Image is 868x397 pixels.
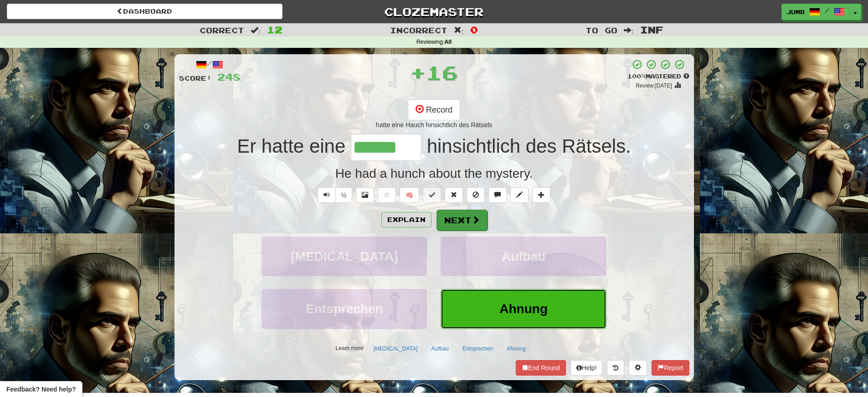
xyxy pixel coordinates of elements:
span: : [624,26,634,34]
span: 100 % [627,72,646,80]
button: Show image (alt+x) [356,187,374,203]
span: + [410,59,426,86]
span: Rätsels [562,135,626,157]
div: He had a hunch about the mystery. [179,165,689,183]
span: : [251,26,261,34]
span: Er [237,135,256,157]
span: des [526,135,557,157]
a: Jumb / [781,4,850,20]
span: 248 [217,71,241,82]
span: . [421,135,631,157]
button: [MEDICAL_DATA] [369,342,423,356]
button: Play sentence audio (ctl+space) [318,187,336,203]
span: 0 [470,24,478,35]
button: Explain [381,212,431,227]
span: hatte [262,135,304,157]
span: hinsichtlich [427,135,520,157]
span: : [454,26,464,34]
button: Record [408,99,460,120]
span: Score: [179,74,212,82]
span: Ahnung [499,302,548,316]
span: eine [309,135,345,157]
a: Clozemaster [296,4,572,20]
small: Review: [DATE] [636,82,672,89]
button: Help! [570,360,603,376]
button: Set this sentence to 100% Mastered (alt+m) [423,187,441,203]
button: Favorite sentence (alt+f) [378,187,396,203]
button: Ahnung [502,342,530,356]
button: Entsprechen [262,289,427,329]
button: Aufbau [426,342,454,356]
button: Entsprechen [457,342,498,356]
button: ½ [335,187,353,203]
span: / [825,7,829,14]
span: To go [586,26,617,35]
button: Ahnung [441,289,606,329]
span: Inf [640,24,663,35]
span: 16 [426,61,458,84]
button: [MEDICAL_DATA] [262,237,427,276]
span: Correct [200,26,244,35]
div: / [179,59,241,70]
strong: All [444,39,452,45]
div: Mastered [627,72,689,81]
span: Incorrect [390,26,447,35]
button: Edit sentence (alt+d) [510,187,529,203]
button: Discuss sentence (alt+u) [488,187,507,203]
button: Add to collection (alt+a) [532,187,550,203]
span: 12 [267,24,282,35]
button: 🧠 [400,187,419,203]
div: Text-to-speech controls [316,187,353,203]
span: Open feedback widget [6,385,76,394]
button: Report [652,360,689,376]
a: Dashboard [7,4,282,19]
button: End Round [516,360,566,376]
span: Aufbau [502,249,545,263]
button: Reset to 0% Mastered (alt+r) [445,187,463,203]
button: Ignore sentence (alt+i) [467,187,485,203]
div: hatte eine Hauch hinsichtlich des Rätsels [179,120,689,129]
small: Learn more: [336,345,365,351]
button: Aufbau [441,237,606,276]
button: Next [437,210,488,231]
span: [MEDICAL_DATA] [291,249,398,263]
span: Jumb [786,8,805,16]
span: Entsprechen [306,302,383,316]
button: Round history (alt+y) [607,360,624,376]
